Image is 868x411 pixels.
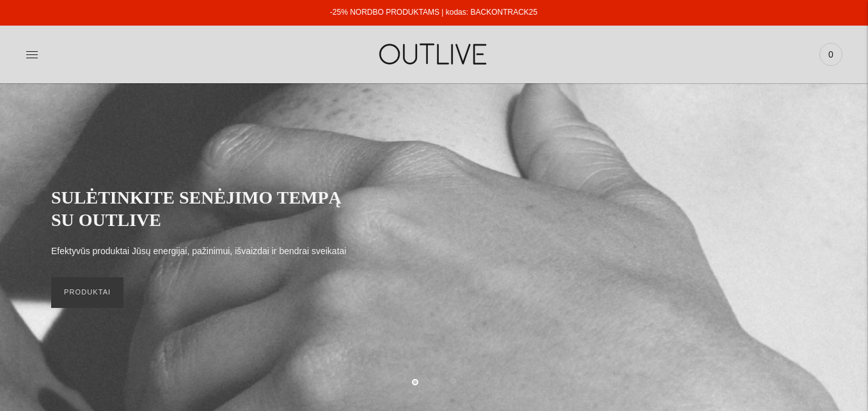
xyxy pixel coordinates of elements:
img: OUTLIVE [354,32,514,76]
a: 0 [819,40,842,68]
button: Move carousel to slide 3 [450,378,456,384]
a: PRODUKTAI [51,277,123,308]
p: Efektyvūs produktai Jūsų energijai, pažinimui, išvaizdai ir bendrai sveikatai [51,244,346,259]
a: -25% NORDBO PRODUKTAMS | kodas: BACKONTRACK25 [330,8,537,17]
button: Move carousel to slide 1 [412,379,418,385]
h2: SULĖTINKITE SENĖJIMO TEMPĄ SU OUTLIVE [51,186,358,231]
span: 0 [822,45,840,63]
button: Move carousel to slide 2 [431,378,438,384]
